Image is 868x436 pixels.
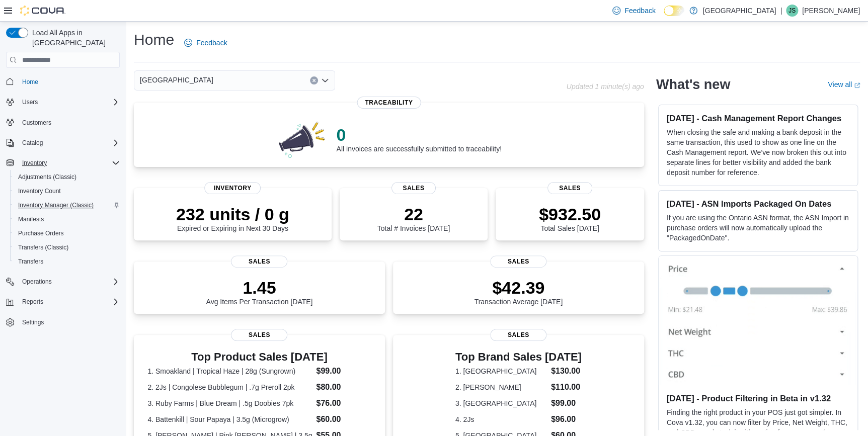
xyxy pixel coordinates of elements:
[786,5,798,17] div: John Sully
[788,5,796,17] span: JS
[10,198,124,212] button: Inventory Manager (Classic)
[490,329,546,341] span: Sales
[231,255,287,268] span: Sales
[2,275,124,289] button: Operations
[18,316,48,328] a: Settings
[551,413,582,425] dd: $96.00
[14,255,120,268] span: Transfers
[551,381,582,393] dd: $110.00
[474,278,563,298] p: $42.39
[18,96,120,108] span: Users
[14,227,68,239] a: Purchase Orders
[6,70,120,356] nav: Complex example
[14,171,120,183] span: Adjustments (Classic)
[206,278,312,306] div: Avg Items Per Transaction [DATE]
[18,157,51,169] button: Inventory
[14,171,81,183] a: Adjustments (Classic)
[316,381,371,393] dd: $80.00
[664,16,664,17] span: Dark Mode
[2,95,124,109] button: Users
[22,278,52,286] span: Operations
[28,28,120,48] span: Load All Apps in [GEOGRAPHIC_DATA]
[14,227,120,239] span: Purchase Orders
[176,204,289,232] div: Expired or Expiring in Next 30 Days
[702,5,776,17] p: [GEOGRAPHIC_DATA]
[206,278,312,298] p: 1.45
[336,125,501,153] div: All invoices are successfully submitted to traceability!
[176,204,289,224] p: 232 units / 0 g
[14,185,65,197] a: Inventory Count
[316,397,371,409] dd: $76.00
[624,6,655,16] span: Feedback
[140,74,213,86] span: [GEOGRAPHIC_DATA]
[2,156,124,170] button: Inventory
[455,382,547,392] dt: 2. [PERSON_NAME]
[377,204,450,224] p: 22
[2,115,124,130] button: Customers
[667,199,849,209] h3: [DATE] - ASN Imports Packaged On Dates
[14,185,120,197] span: Inventory Count
[14,255,47,268] a: Transfers
[667,393,849,403] h3: [DATE] - Product Filtering in Beta in v1.32
[147,351,371,363] h3: Top Product Sales [DATE]
[18,257,43,266] span: Transfers
[14,241,72,253] a: Transfers (Classic)
[14,199,120,211] span: Inventory Manager (Classic)
[180,33,231,53] a: Feedback
[547,182,592,194] span: Sales
[377,204,450,232] div: Total # Invoices [DATE]
[18,76,42,88] a: Home
[147,382,312,392] dt: 2. 2Js | Congolese Bubblegum | .7g Preroll 2pk
[18,276,120,288] span: Operations
[22,139,43,147] span: Catalog
[18,117,55,129] a: Customers
[10,240,124,254] button: Transfers (Classic)
[18,96,42,108] button: Users
[22,119,51,127] span: Customers
[316,365,371,377] dd: $99.00
[10,212,124,226] button: Manifests
[22,159,47,167] span: Inventory
[18,157,120,169] span: Inventory
[455,414,547,424] dt: 4. 2Js
[490,255,546,268] span: Sales
[14,213,48,225] a: Manifests
[608,1,659,21] a: Feedback
[134,30,174,50] h1: Home
[2,295,124,309] button: Reports
[667,213,849,243] p: If you are using the Ontario ASN format, the ASN Import in purchase orders will now automatically...
[196,38,227,48] span: Feedback
[22,98,38,106] span: Users
[455,398,547,408] dt: 3. [GEOGRAPHIC_DATA]
[10,170,124,184] button: Adjustments (Classic)
[14,199,98,211] a: Inventory Manager (Classic)
[18,316,120,328] span: Settings
[455,351,582,363] h3: Top Brand Sales [DATE]
[18,137,47,149] button: Catalog
[10,254,124,269] button: Transfers
[336,125,501,145] p: 0
[321,76,329,84] button: Open list of options
[664,6,685,16] input: Dark Mode
[10,184,124,198] button: Inventory Count
[802,5,860,17] p: [PERSON_NAME]
[18,276,56,288] button: Operations
[18,75,120,88] span: Home
[18,116,120,129] span: Customers
[656,76,730,93] h2: What's new
[854,82,860,89] svg: External link
[14,241,120,253] span: Transfers (Classic)
[566,82,644,91] p: Updated 1 minute(s) ago
[551,397,582,409] dd: $99.00
[316,413,371,425] dd: $60.00
[828,80,860,89] a: View allExternal link
[18,243,68,251] span: Transfers (Classic)
[551,365,582,377] dd: $130.00
[18,215,44,223] span: Manifests
[22,78,38,86] span: Home
[276,119,329,159] img: 0
[18,187,61,195] span: Inventory Count
[147,366,312,376] dt: 1. Smoakland | Tropical Haze | 28g (Sungrown)
[539,204,601,232] div: Total Sales [DATE]
[474,278,563,306] div: Transaction Average [DATE]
